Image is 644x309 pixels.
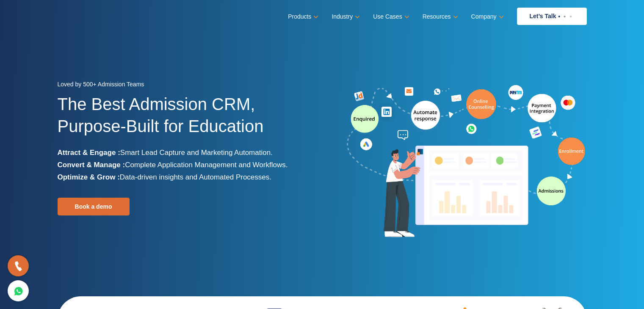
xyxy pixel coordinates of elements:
span: Data-driven insights and Automated Processes. [120,173,271,181]
a: Industry [332,11,358,23]
a: Use Cases [373,11,407,23]
b: Convert & Manage : [58,161,125,169]
b: Optimize & Grow : [58,173,120,181]
h1: The Best Admission CRM, Purpose-Built for Education [58,93,316,146]
a: Products [288,11,317,23]
b: Attract & Engage : [58,149,120,157]
a: Resources [423,11,456,23]
a: Let’s Talk [517,8,587,25]
a: Company [471,11,502,23]
div: Loved by 500+ Admission Teams [58,78,316,93]
span: Complete Application Management and Workflows. [125,161,287,169]
a: Book a demo [58,198,130,215]
img: admission-software-home-page-header [345,83,587,241]
span: Smart Lead Capture and Marketing Automation. [120,149,273,157]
